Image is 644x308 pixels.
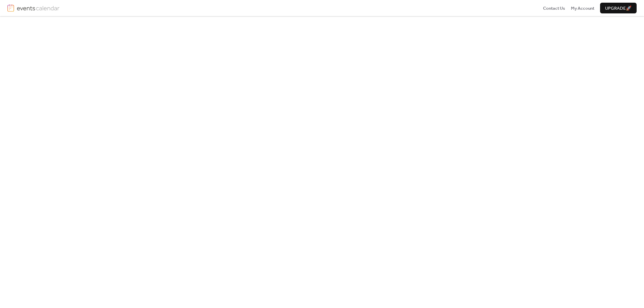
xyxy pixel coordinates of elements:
a: Contact Us [543,5,565,11]
a: My Account [571,5,594,11]
span: Upgrade 🚀 [605,5,632,12]
button: Upgrade🚀 [600,3,637,13]
img: logotype [17,4,59,12]
img: logo [7,4,14,12]
span: Contact Us [543,5,565,12]
span: My Account [571,5,594,12]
